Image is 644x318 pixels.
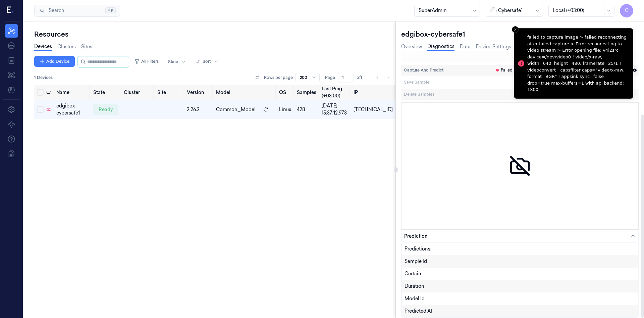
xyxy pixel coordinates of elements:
div: [DATE] 15:37:12.973 [322,102,348,117]
span: Common_Model [216,106,256,113]
a: Device Settings [476,43,511,50]
div: Certain [405,270,635,277]
p: linux [279,106,291,113]
th: Version [184,85,213,100]
div: Sample Id [405,258,635,265]
th: OS [276,85,294,100]
div: failed to capture image > failed reconnecting after failed capture > Error reconnecting to video ... [527,34,628,93]
div: Resources [34,30,395,39]
button: Add Device [34,56,75,67]
a: Overview [401,43,422,50]
a: Clusters [57,43,76,50]
span: Capture And Predict [404,67,443,73]
button: Prediction [401,230,638,242]
div: Predictions: [405,245,497,253]
div: edgibox-cybersafe1 [401,30,639,39]
th: Model [213,85,276,100]
button: C [620,4,633,17]
th: Name [54,85,91,100]
th: Samples [294,85,319,100]
div: Model Id [405,295,635,302]
th: Site [155,85,184,100]
div: [TECHNICAL_ID] [354,106,393,113]
span: Search [46,7,64,14]
button: Select row [37,106,44,113]
button: Search⌘K [34,5,120,17]
div: 2.26.2 [187,106,211,113]
th: State [91,85,121,100]
span: 1 Devices [34,75,53,81]
div: 428 [297,106,316,113]
button: Capture And Predict [401,65,446,76]
span: Failed [495,67,513,73]
span: Page [325,75,335,81]
th: IP [351,85,395,100]
button: Close toast [512,26,519,33]
div: ready [93,104,118,115]
span: of 1 [357,75,367,81]
div: Predicted At [405,308,635,315]
a: Devices [34,43,52,51]
a: Data [460,43,471,50]
th: Last Ping (+03:00) [319,85,351,100]
a: Diagnostics [427,43,454,51]
div: edgibox-cybersafe1 [56,102,88,117]
th: Cluster [121,85,154,100]
div: Duration [405,283,635,290]
button: All Filters [132,56,161,67]
div: Prediction [401,242,638,318]
button: Select all [37,89,44,96]
div: Prediction [404,233,427,240]
p: Rows per page [264,75,293,81]
a: Sites [81,43,92,50]
nav: pagination [373,73,393,82]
